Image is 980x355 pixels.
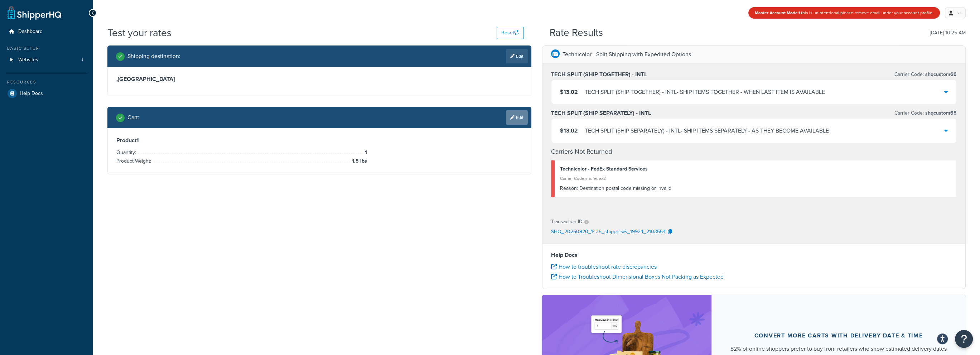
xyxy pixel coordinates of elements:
div: 82% of online shoppers prefer to buy from retailers who show estimated delivery dates [730,345,947,353]
h2: Shipping destination : [127,53,180,59]
span: 1.5 lbs [350,157,367,165]
a: How to Troubleshoot Dimensional Boxes Not Packing as Expected [551,273,724,281]
span: $13.02 [560,88,578,96]
a: Dashboard [5,25,88,38]
h3: TECH SPLIT (SHIP SEPARATELY) - INTL [551,110,651,117]
div: TECH SPLIT (SHIP SEPARATELY) - INTL - SHIP ITEMS SEPARATELY - AS THEY BECOME AVAILABLE [585,126,829,136]
span: Dashboard [18,29,43,35]
span: shqcustom66 [924,71,957,78]
span: Help Docs [20,91,43,97]
div: Convert more carts with delivery date & time [754,332,923,339]
p: SHQ_20250820_1425_shipperws_19924_2103554 [551,227,666,238]
div: If this is unintentional please remove email under your account profile. [748,7,940,19]
div: Resources [5,79,88,85]
h1: Test your rates [107,26,172,40]
p: [DATE] 10:25 AM [930,28,966,38]
p: Technicolor - Split Shipping with Expedited Options [563,49,691,59]
h3: , [GEOGRAPHIC_DATA] [116,76,522,83]
li: Websites [5,53,88,67]
div: Carrier Code: shqfedex2 [560,173,951,183]
a: Edit [506,110,528,125]
a: Websites1 [5,53,88,67]
p: Transaction ID [551,217,583,227]
a: Help Docs [5,87,88,100]
p: Carrier Code: [894,69,957,80]
span: 1 [363,148,367,157]
h3: Product 1 [116,137,522,144]
h2: Cart : [127,114,139,121]
div: Technicolor - FedEx Standard Services [560,164,951,174]
div: TECH SPLIT (SHIP TOGETHER) - INTL - SHIP ITEMS TOGETHER - WHEN LAST ITEM IS AVAILABLE [585,87,825,97]
span: Reason: [560,184,578,192]
div: Basic Setup [5,45,88,52]
a: Edit [506,49,528,63]
span: Product Weight: [116,157,153,165]
h2: Rate Results [549,27,603,38]
h4: Help Docs [551,251,957,259]
p: Carrier Code: [894,108,957,118]
span: shqcustom65 [924,109,957,117]
h4: Carriers Not Returned [551,147,957,157]
span: Websites [18,57,38,63]
h3: TECH SPLIT (SHIP TOGETHER) - INTL [551,71,647,78]
span: $13.02 [560,126,578,135]
div: Destination postal code missing or invalid. [560,183,951,193]
button: Open Resource Center [955,330,973,348]
span: Quantity: [116,149,138,156]
span: 1 [82,57,83,63]
strong: Master Account Mode [755,10,798,16]
button: Reset [497,27,524,39]
a: How to troubleshoot rate discrepancies [551,263,657,271]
